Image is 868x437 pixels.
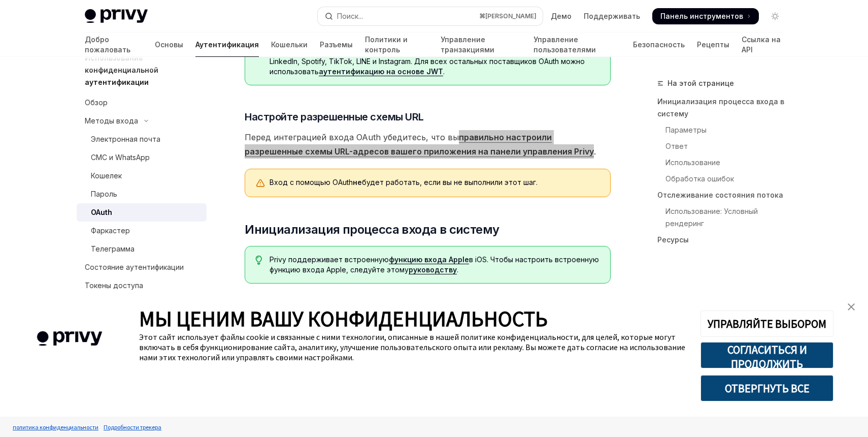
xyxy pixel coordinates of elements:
font: Использование [665,158,720,167]
font: Ссылка на API [742,35,781,54]
font: Этот сайт использует файлы cookie и связанные с ними технологии, описанные в нашей политике конфи... [139,332,685,362]
font: Вход с помощью OAuth [270,178,353,186]
font: Параметры [665,126,707,134]
a: Электронная почта [77,130,207,148]
a: Безопасность [633,33,685,57]
font: Отслеживание состояния потока [657,191,783,199]
a: руководству [409,265,457,274]
a: Телеграмма [77,240,207,258]
font: OAuth [91,208,112,216]
a: Рецепты [697,33,729,57]
font: . Для всех остальных поставщиков OAuth можно использовать [270,57,585,76]
svg: Предупреждение [255,178,265,189]
font: Безопасность [633,40,685,49]
a: Политики и контроль [365,33,429,57]
a: Кошельки [271,33,308,57]
a: Использование [657,154,791,171]
font: . [457,265,458,274]
font: Ответ [665,142,688,150]
a: Поддерживать [584,11,640,21]
font: Использование: Условный рендеринг [665,207,760,228]
font: Поддерживать [584,12,640,20]
a: Параметры [657,122,791,138]
font: функцию входа Apple [389,255,469,264]
font: будет работать, если вы не выполнили этот шаг. [362,178,538,186]
a: Обзор [77,93,207,112]
font: Состояние аутентификации [85,263,184,271]
font: СМС и WhatsApp [91,153,150,162]
font: Демо [551,12,572,20]
font: Добро пожаловать [85,35,130,54]
button: Открытый поиск [318,7,543,25]
a: Подробности трекера [101,418,164,436]
a: Токены доступа [77,276,207,295]
font: . [443,67,445,76]
font: политика конфиденциальности [13,423,98,431]
a: Разъемы [320,33,353,57]
button: ОТВЕРГНУТЬ ВСЕ [700,375,833,401]
font: [PERSON_NAME] [485,12,537,20]
img: светлый логотип [85,9,148,23]
font: . [594,146,596,157]
a: Инициализация процесса входа в систему [657,93,791,122]
font: Кошельки [271,40,308,49]
a: Ресурсы [657,232,791,248]
font: Кошелек [91,171,122,180]
a: Управление пользователями [533,33,621,57]
img: логотип компании [15,317,124,361]
a: Отслеживание состояния потока [657,187,791,203]
font: Обработка ошибок [665,174,734,183]
a: Демо [551,11,572,21]
font: На этой странице [667,79,734,87]
font: Разъемы [320,40,353,49]
font: Рецепты [697,40,729,49]
a: функцию входа Apple [389,255,469,264]
a: Аутентификация [195,33,259,57]
a: Панель инструментов [652,8,759,24]
a: Состояние аутентификации [77,258,207,276]
font: ОТВЕРГНУТЬ ВСЕ [725,381,810,395]
font: Телеграмма [91,244,135,253]
a: политика конфиденциальности [10,418,101,436]
font: Основы [155,40,183,49]
font: Поиск... [337,12,363,20]
a: Обработка ошибок [657,171,791,187]
img: закрыть баннер [848,303,855,310]
a: Ответ [657,138,791,154]
font: Методы входа [85,116,138,125]
font: Инициализация процесса входа в систему [657,97,784,118]
font: Фаркастер [91,226,130,235]
svg: Кончик [255,256,262,265]
a: СМС и WhatsApp [77,148,207,167]
font: Privy поддерживает встроенную [270,255,389,264]
a: Управление транзакциями [441,33,521,57]
a: Основы [155,33,183,57]
font: Панель инструментов [660,12,743,20]
a: Добро пожаловать [85,33,143,57]
font: СОГЛАСИТЬСЯ И ПРОДОЛЖИТЬ [727,342,807,371]
font: УПРАВЛЯЙТЕ ВЫБОРОМ [708,317,826,331]
button: СОГЛАСИТЬСЯ И ПРОДОЛЖИТЬ [700,342,833,368]
font: Инициализация процесса входа в систему [245,222,499,237]
font: Подробности трекера [104,423,161,431]
font: МЫ ЦЕНИМ ВАШУ КОНФИДЕНЦИАЛЬНОСТЬ [139,305,548,332]
font: Пароль [91,190,117,198]
a: Пароль [77,185,207,203]
a: Ссылка на API [742,33,783,57]
button: УПРАВЛЯЙТЕ ВЫБОРОМ [700,310,833,337]
font: Электронная почта [91,135,160,143]
a: Кошелек [77,167,207,185]
a: аутентификацию на основе JWT [319,67,443,76]
font: Управление транзакциями [441,35,494,54]
font: Аутентификация [195,40,259,49]
font: Настройте разрешенные схемы URL [245,111,424,123]
button: Включить темный режим [767,8,783,24]
a: Фаркастер [77,222,207,240]
font: не [353,178,362,186]
font: Обзор [85,98,108,107]
a: Использование: Условный рендеринг [657,203,791,232]
font: Перед интеграцией входа OAuth убедитесь, что вы [245,132,459,142]
font: Ресурсы [657,235,689,244]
